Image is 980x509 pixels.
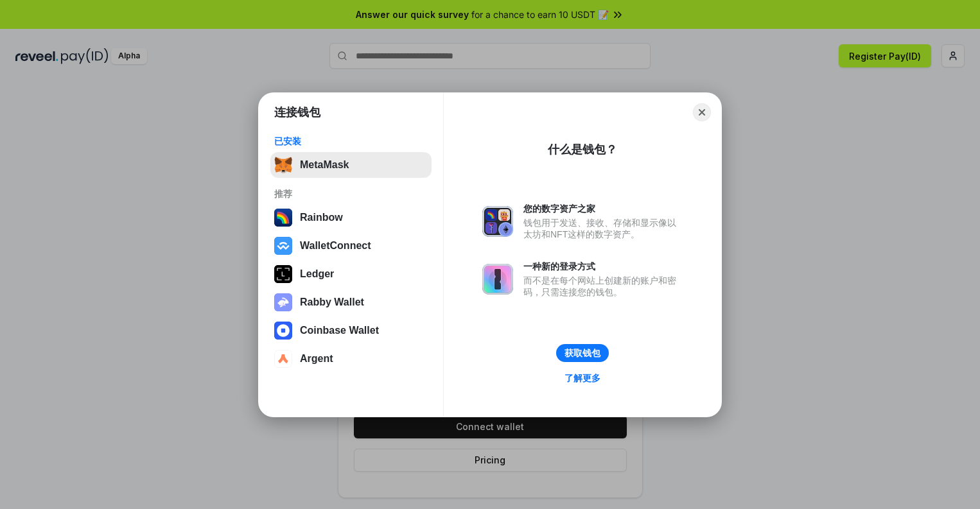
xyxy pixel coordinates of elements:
button: 获取钱包 [556,344,609,362]
img: svg+xml,%3Csvg%20xmlns%3D%22http%3A%2F%2Fwww.w3.org%2F2000%2Fsvg%22%20fill%3D%22none%22%20viewBox... [482,206,513,237]
button: WalletConnect [270,233,432,259]
button: Ledger [270,261,432,287]
div: Argent [300,353,333,365]
div: 获取钱包 [564,347,600,359]
button: Coinbase Wallet [270,318,432,343]
div: 已安装 [274,135,428,147]
img: svg+xml,%3Csvg%20width%3D%2228%22%20height%3D%2228%22%20viewBox%3D%220%200%2028%2028%22%20fill%3D... [274,237,292,255]
img: svg+xml,%3Csvg%20xmlns%3D%22http%3A%2F%2Fwww.w3.org%2F2000%2Fsvg%22%20width%3D%2228%22%20height%3... [274,265,292,283]
div: 了解更多 [564,372,600,384]
div: 推荐 [274,188,428,200]
div: Coinbase Wallet [300,325,379,336]
h1: 连接钱包 [274,105,320,120]
button: Rainbow [270,205,432,230]
div: Rabby Wallet [300,297,364,308]
div: 钱包用于发送、接收、存储和显示像以太坊和NFT这样的数字资产。 [523,217,683,240]
div: 而不是在每个网站上创建新的账户和密码，只需连接您的钱包。 [523,275,683,298]
img: svg+xml,%3Csvg%20width%3D%22120%22%20height%3D%22120%22%20viewBox%3D%220%200%20120%20120%22%20fil... [274,209,292,227]
button: Rabby Wallet [270,289,432,315]
img: svg+xml,%3Csvg%20xmlns%3D%22http%3A%2F%2Fwww.w3.org%2F2000%2Fsvg%22%20fill%3D%22none%22%20viewBox... [274,293,292,311]
button: Close [693,103,711,121]
img: svg+xml,%3Csvg%20xmlns%3D%22http%3A%2F%2Fwww.w3.org%2F2000%2Fsvg%22%20fill%3D%22none%22%20viewBox... [482,264,513,295]
div: Ledger [300,268,334,280]
div: 您的数字资产之家 [523,203,683,214]
div: WalletConnect [300,240,371,252]
a: 了解更多 [557,370,608,386]
div: MetaMask [300,159,349,171]
button: MetaMask [270,152,432,178]
img: svg+xml,%3Csvg%20width%3D%2228%22%20height%3D%2228%22%20viewBox%3D%220%200%2028%2028%22%20fill%3D... [274,322,292,340]
div: Rainbow [300,212,343,223]
div: 什么是钱包？ [548,142,617,157]
img: svg+xml,%3Csvg%20fill%3D%22none%22%20height%3D%2233%22%20viewBox%3D%220%200%2035%2033%22%20width%... [274,156,292,174]
img: svg+xml,%3Csvg%20width%3D%2228%22%20height%3D%2228%22%20viewBox%3D%220%200%2028%2028%22%20fill%3D... [274,350,292,368]
div: 一种新的登录方式 [523,261,683,272]
button: Argent [270,346,432,372]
